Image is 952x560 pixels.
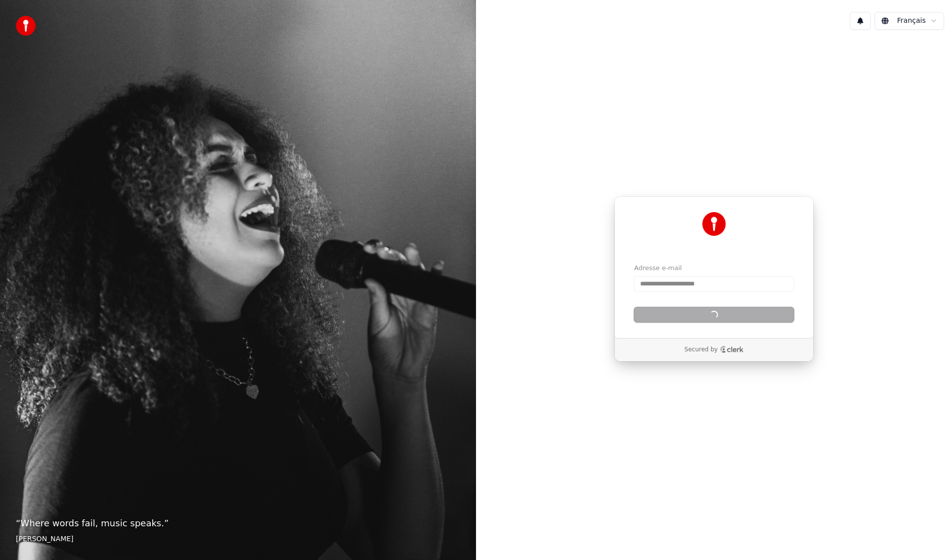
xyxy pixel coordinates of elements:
img: Youka [702,212,726,236]
img: youka [16,16,36,36]
footer: [PERSON_NAME] [16,534,460,544]
p: Secured by [684,346,717,354]
a: Clerk logo [720,346,744,353]
p: “ Where words fail, music speaks. ” [16,516,460,530]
